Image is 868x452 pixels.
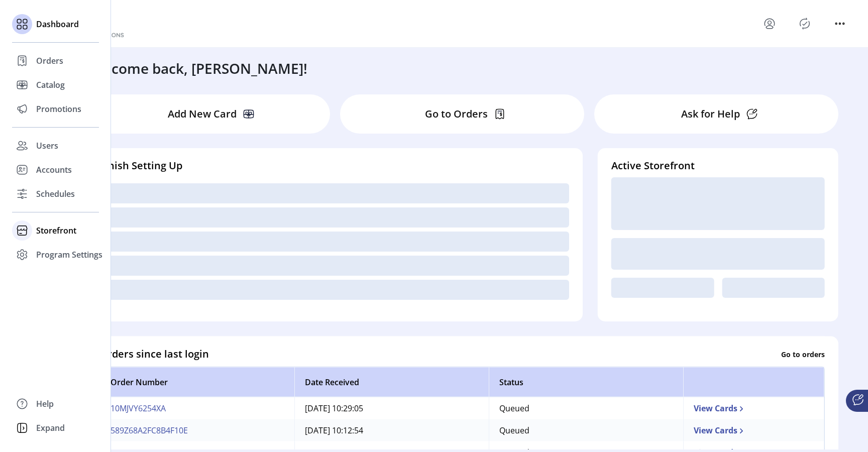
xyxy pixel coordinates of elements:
[36,140,58,152] span: Users
[99,347,209,362] h4: Orders since last login
[36,224,76,237] span: Storefront
[36,55,63,67] span: Orders
[36,164,72,176] span: Accounts
[168,106,237,122] p: Add New Card
[100,397,294,419] td: 10MJVY6254XA
[489,367,683,397] th: Status
[762,16,778,32] button: menu
[294,397,489,419] td: [DATE] 10:29:05
[425,106,488,122] p: Go to Orders
[489,397,683,419] td: Queued
[489,419,683,441] td: Queued
[36,79,65,91] span: Catalog
[611,158,825,173] h4: Active Storefront
[683,397,824,419] td: View Cards
[781,349,825,359] p: Go to orders
[100,419,294,441] td: 589Z68A2FC8B4F10E
[36,103,81,115] span: Promotions
[36,188,75,200] span: Schedules
[294,419,489,441] td: [DATE] 10:12:54
[99,158,569,173] h4: Finish Setting Up
[36,398,54,410] span: Help
[681,106,740,122] p: Ask for Help
[832,16,848,32] button: menu
[36,422,65,434] span: Expand
[36,18,79,30] span: Dashboard
[100,367,294,397] th: Order Number
[683,419,824,441] td: View Cards
[86,58,307,79] h3: Welcome back, [PERSON_NAME]!
[294,367,489,397] th: Date Received
[797,16,813,32] button: Publisher Panel
[36,249,102,261] span: Program Settings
